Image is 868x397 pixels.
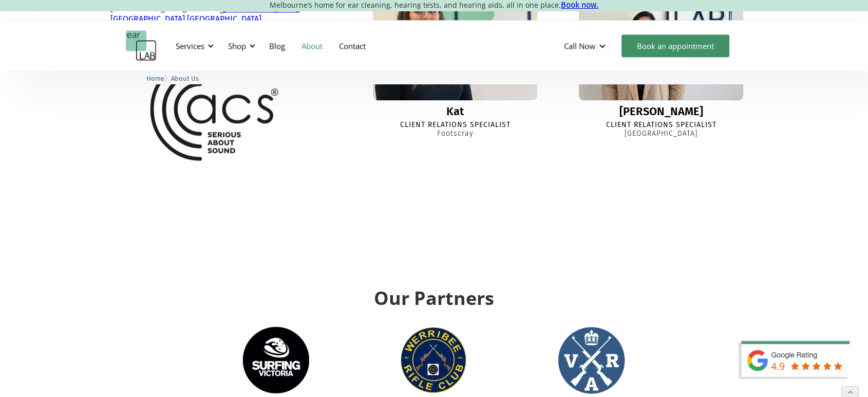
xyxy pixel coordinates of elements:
a: About Us [171,73,199,83]
div: [GEOGRAPHIC_DATA] [625,130,697,138]
a: Home [146,73,164,83]
div: Call Now [556,30,616,61]
div: Client Relations Specialist [400,121,511,130]
a: About [293,31,331,61]
div: [PERSON_NAME] [619,105,703,118]
a: Blog [261,31,293,61]
a: Book an appointment [621,34,729,57]
div: Kat [446,105,464,118]
div: Footscray [437,130,474,138]
a: [GEOGRAPHIC_DATA] [110,14,185,24]
div: Services [176,41,204,51]
a: Contact [331,31,374,61]
div: Shop [228,41,246,51]
div: Services [169,30,217,61]
h2: Our Partners [110,288,758,309]
a: home [126,30,157,61]
span: Home [146,75,164,82]
a: [GEOGRAPHIC_DATA] [187,14,261,24]
div: Shop [222,30,258,61]
div: Client Relations Specialist [606,121,716,130]
img: ACS logo [147,43,279,175]
span: About Us [171,75,199,82]
div: Call Now [564,41,595,51]
li: 〉 [146,73,171,84]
